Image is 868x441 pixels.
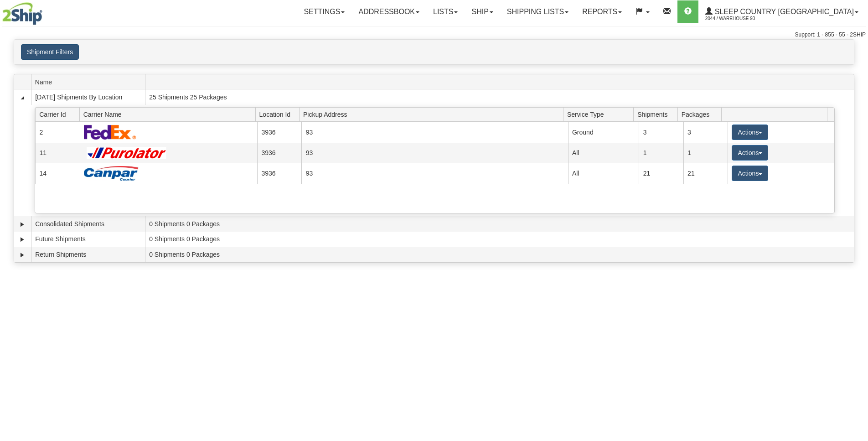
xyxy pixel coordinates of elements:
[2,31,866,39] div: Support: 1 - 855 - 55 - 2SHIP
[303,107,563,121] span: Pickup Address
[35,143,79,163] td: 11
[35,163,79,184] td: 14
[145,89,854,105] td: 25 Shipments 25 Packages
[301,143,568,163] td: 93
[732,145,768,161] button: Actions
[35,122,79,142] td: 2
[301,122,568,142] td: 93
[31,232,145,247] td: Future Shipments
[500,0,575,23] a: Shipping lists
[732,125,768,140] button: Actions
[683,122,728,142] td: 3
[84,147,170,159] img: Purolator
[297,0,351,23] a: Settings
[257,143,301,163] td: 3936
[698,0,865,23] a: Sleep Country [GEOGRAPHIC_DATA] 2044 / Warehouse 93
[18,93,27,102] a: Collapse
[575,0,629,23] a: Reports
[2,2,42,25] img: logo2044.jpg
[637,107,677,121] span: Shipments
[426,0,465,23] a: Lists
[31,216,145,232] td: Consolidated Shipments
[639,122,683,142] td: 3
[18,250,27,259] a: Expand
[465,0,500,23] a: Ship
[259,107,300,121] span: Location Id
[568,163,639,184] td: All
[713,8,854,16] span: Sleep Country [GEOGRAPHIC_DATA]
[39,107,79,121] span: Carrier Id
[639,143,683,163] td: 1
[83,107,255,121] span: Carrier Name
[145,232,854,247] td: 0 Shipments 0 Packages
[639,163,683,184] td: 21
[682,107,722,121] span: Packages
[683,143,728,163] td: 1
[568,122,639,142] td: Ground
[257,122,301,142] td: 3936
[84,166,139,181] img: Canpar
[257,163,301,184] td: 3936
[18,235,27,244] a: Expand
[301,163,568,184] td: 93
[705,14,774,23] span: 2044 / Warehouse 93
[567,107,634,121] span: Service Type
[84,125,136,140] img: FedEx
[732,166,768,181] button: Actions
[35,75,145,89] span: Name
[18,220,27,229] a: Expand
[145,216,854,232] td: 0 Shipments 0 Packages
[31,89,145,105] td: [DATE] Shipments By Location
[21,44,79,60] button: Shipment Filters
[568,143,639,163] td: All
[683,163,728,184] td: 21
[351,0,426,23] a: Addressbook
[145,247,854,262] td: 0 Shipments 0 Packages
[31,247,145,262] td: Return Shipments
